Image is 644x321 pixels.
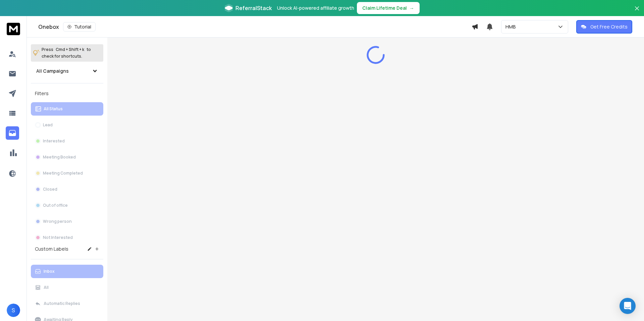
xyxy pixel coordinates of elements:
[410,5,414,11] span: →
[277,5,354,11] p: Unlock AI-powered affiliate growth
[63,22,96,31] button: Tutorial
[42,46,91,60] p: Press to check for shortcuts.
[505,23,519,30] p: HMB
[36,68,69,74] h1: All Campaigns
[31,64,103,78] button: All Campaigns
[35,246,68,252] h3: Custom Labels
[31,89,103,98] h3: Filters
[590,23,628,30] p: Get Free Credits
[620,298,636,314] div: Open Intercom Messenger
[7,304,20,317] button: S
[576,20,632,34] button: Get Free Credits
[38,22,472,31] div: Onebox
[357,2,420,14] button: Claim Lifetime Deal→
[633,4,641,20] button: Close banner
[235,4,272,12] span: ReferralStack
[55,46,85,53] span: Cmd + Shift + k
